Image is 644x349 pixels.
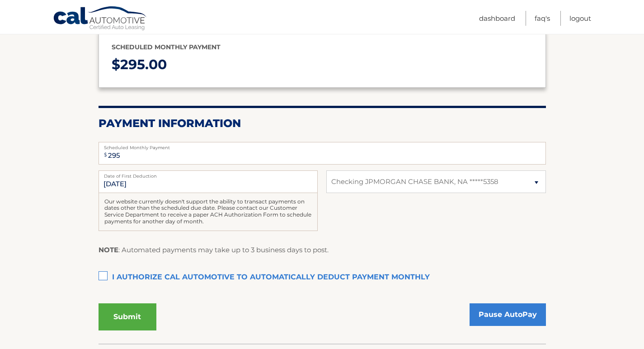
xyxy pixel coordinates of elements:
span: 295.00 [120,56,167,73]
h2: Payment Information [99,117,546,130]
a: Pause AutoPay [470,303,546,326]
a: Logout [569,11,591,26]
label: Date of First Deduction [99,170,318,178]
label: I authorize cal automotive to automatically deduct payment monthly [99,269,546,287]
button: Submit [99,303,156,330]
a: FAQ's [535,11,550,26]
p: Scheduled monthly payment [112,42,533,53]
a: Dashboard [479,11,515,26]
strong: NOTE [99,245,118,254]
p: : Automated payments may take up to 3 business days to post. [99,244,329,256]
input: Payment Amount [99,142,546,165]
span: $ [101,145,110,165]
p: $ [112,53,533,77]
a: Cal Automotive [53,6,148,32]
div: Our website currently doesn't support the ability to transact payments on dates other than the sc... [99,193,318,231]
input: Payment Date [99,170,318,193]
label: Scheduled Monthly Payment [99,142,546,149]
